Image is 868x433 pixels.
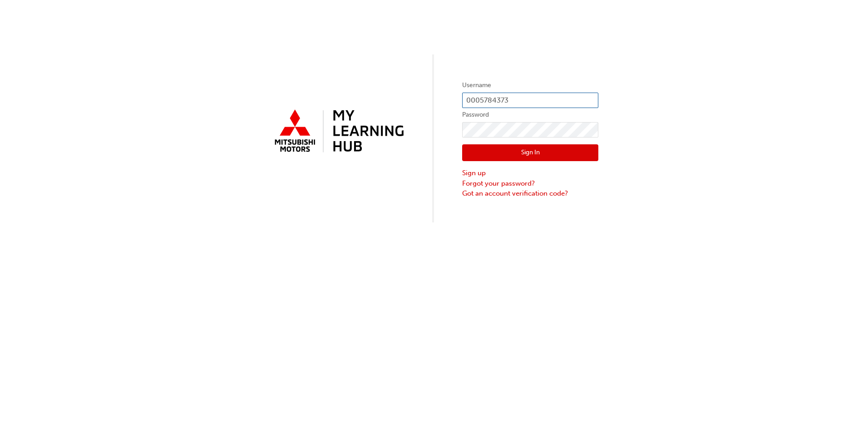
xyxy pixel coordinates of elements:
a: Sign up [462,168,598,178]
a: Got an account verification code? [462,188,598,199]
img: mmal [270,106,406,157]
label: Username [462,80,598,91]
input: Username [462,93,598,108]
label: Password [462,109,598,120]
button: Sign In [462,144,598,162]
a: Forgot your password? [462,178,598,189]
